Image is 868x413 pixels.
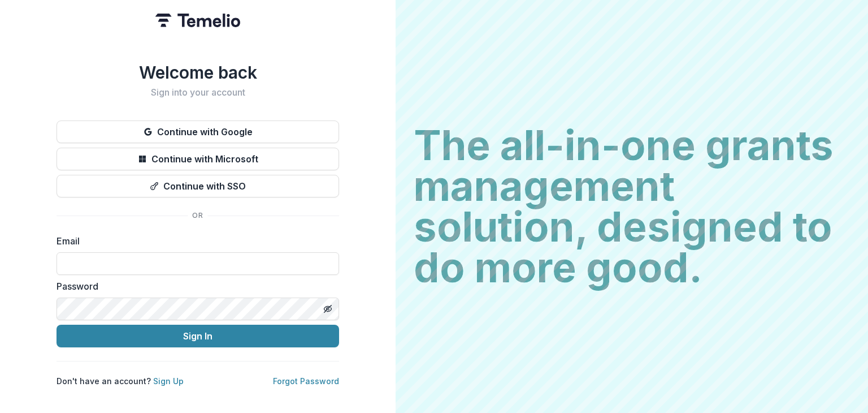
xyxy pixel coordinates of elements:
h2: Sign into your account [57,87,339,98]
a: Sign Up [153,376,184,386]
label: Email [57,234,332,248]
button: Toggle password visibility [319,300,337,318]
button: Continue with SSO [57,175,339,197]
a: Forgot Password [273,376,339,386]
img: Temelio [155,14,240,27]
p: Don't have an account? [57,375,184,387]
label: Password [57,279,332,293]
button: Continue with Google [57,121,339,143]
button: Sign In [57,325,339,347]
h1: Welcome back [57,62,339,83]
button: Continue with Microsoft [57,148,339,170]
